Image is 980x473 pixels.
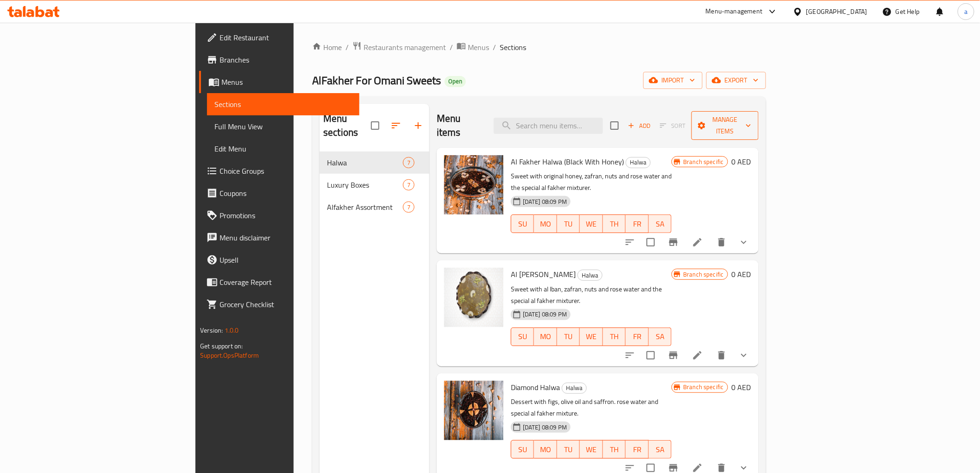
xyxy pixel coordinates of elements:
[214,121,352,132] span: Full Menu View
[733,344,755,366] button: show more
[468,42,489,53] span: Menus
[519,423,571,432] span: [DATE] 08:09 PM
[199,249,359,271] a: Upsell
[450,42,453,53] li: /
[519,310,571,319] span: [DATE] 08:09 PM
[403,158,414,167] span: 7
[624,119,654,133] button: Add
[445,77,466,85] span: Open
[679,383,727,391] span: Branch specific
[312,70,441,91] span: AlFakher For Omani Sweets
[643,72,703,89] button: import
[607,443,622,456] span: TH
[578,270,603,281] div: Halwa
[199,271,359,293] a: Coverage Report
[199,71,359,93] a: Menus
[649,328,672,346] button: SA
[199,204,359,227] a: Promotions
[534,440,557,459] button: MO
[619,344,641,366] button: sort-choices
[511,396,672,419] p: Dessert with figs, olive oil and saffron. rose water and special al fakher mixture.
[511,284,672,307] p: Sweet with al lban, zafran, nuts and rose water and the special al fakher mixturer.
[738,350,749,361] svg: Show Choices
[220,254,352,265] span: Upsell
[561,217,577,231] span: TU
[732,155,751,168] h6: 0 AED
[511,440,534,459] button: SU
[403,203,414,212] span: 7
[626,328,649,346] button: FR
[493,42,496,53] li: /
[603,328,626,346] button: TH
[457,41,489,53] a: Menus
[220,277,352,288] span: Coverage Report
[445,76,466,87] div: Open
[679,270,727,279] span: Branch specific
[624,119,654,133] span: Add item
[327,202,403,213] span: Alfakher Assortment
[653,443,668,456] span: SA
[207,115,359,138] a: Full Menu View
[444,381,503,440] img: Diamond Halwa
[534,328,557,346] button: MO
[365,116,385,135] span: Select all sections
[964,6,967,17] span: a
[515,443,530,456] span: SU
[580,440,603,459] button: WE
[511,380,560,394] span: Diamond Halwa
[538,330,553,343] span: MO
[733,231,755,253] button: show more
[651,75,695,86] span: import
[732,381,751,394] h6: 0 AED
[327,157,403,168] span: Halwa
[584,217,599,231] span: WE
[706,72,766,89] button: export
[312,41,766,53] nav: breadcrumb
[511,155,624,169] span: Al Fakher Halwa (Black With Honey)
[692,350,703,361] a: Edit menu item
[199,160,359,182] a: Choice Groups
[364,42,446,53] span: Restaurants management
[220,32,352,43] span: Edit Restaurant
[662,231,685,253] button: Branch-specific-item
[320,148,429,222] nav: Menu sections
[653,330,668,343] span: SA
[605,116,624,135] span: Select section
[626,157,650,168] span: Halwa
[679,158,727,166] span: Branch specific
[641,233,660,252] span: Select to update
[629,217,645,231] span: FR
[692,237,703,248] a: Edit menu item
[699,114,751,137] span: Manage items
[199,182,359,204] a: Coupons
[403,181,414,189] span: 7
[557,214,580,233] button: TU
[220,165,352,177] span: Choice Groups
[199,49,359,71] a: Branches
[584,443,599,456] span: WE
[627,120,652,131] span: Add
[534,214,557,233] button: MO
[641,346,660,365] span: Select to update
[561,330,577,343] span: TU
[214,99,352,110] span: Sections
[626,440,649,459] button: FR
[607,217,622,231] span: TH
[584,330,599,343] span: WE
[515,217,530,231] span: SU
[557,440,580,459] button: TU
[220,188,352,199] span: Coupons
[437,112,483,139] h2: Menu items
[619,231,641,253] button: sort-choices
[214,143,352,154] span: Edit Menu
[607,330,622,343] span: TH
[225,324,239,336] span: 1.0.0
[649,214,672,233] button: SA
[352,41,446,53] a: Restaurants management
[207,93,359,115] a: Sections
[654,119,691,133] span: Select section first
[710,344,733,366] button: delete
[220,232,352,243] span: Menu disclaimer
